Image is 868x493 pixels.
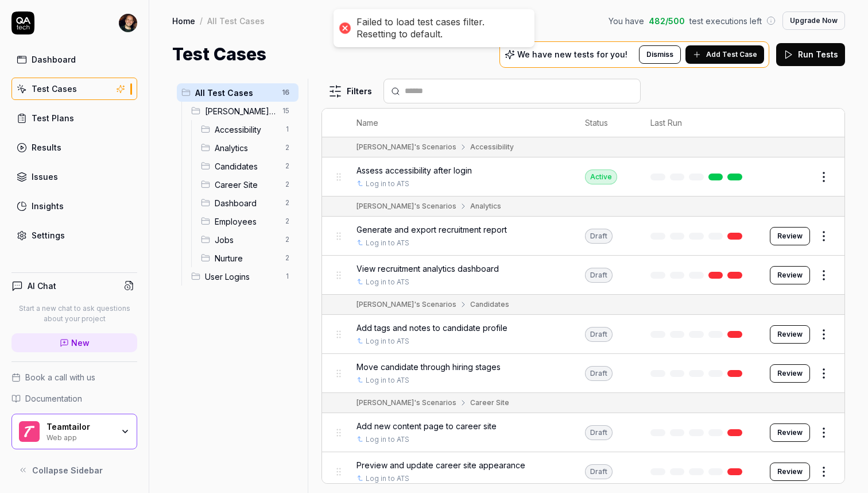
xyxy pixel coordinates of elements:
[366,277,409,287] a: Log in to ATS
[215,215,278,228] span: Employees
[356,459,525,471] span: Preview and update career site appearance
[609,15,644,27] span: You have
[366,434,409,445] a: Log in to ATS
[321,80,379,103] button: Filters
[366,179,409,189] a: Log in to ATS
[585,425,613,440] div: Draft
[32,464,103,476] span: Collapse Sidebar
[280,251,294,265] span: 2
[196,194,299,212] div: Drag to reorderDashboard2
[32,229,65,241] div: Settings
[187,102,299,120] div: Drag to reorder[PERSON_NAME]'s Scenarios15
[517,51,627,59] p: We have new tests for you!
[322,413,844,452] tr: Add new content page to career siteLog in to ATSDraftReview
[11,195,137,217] a: Insights
[685,45,764,64] button: Add Test Case
[366,336,409,346] a: Log in to ATS
[195,87,275,99] span: All Test Cases
[32,171,58,183] div: Issues
[782,11,845,30] button: Upgrade Now
[11,107,137,129] a: Test Plans
[356,16,523,40] div: Failed to load test cases filter. Resetting to default.
[280,122,294,136] span: 1
[11,371,137,383] a: Book a call with us
[322,256,844,295] tr: View recruitment analytics dashboardLog in to ATSDraftReview
[215,179,278,191] span: Career Site
[32,141,61,153] div: Results
[356,164,472,176] span: Assess accessibility after login
[215,142,278,154] span: Analytics
[19,421,40,442] img: Teamtailor Logo
[11,333,137,352] a: New
[11,414,137,449] button: Teamtailor LogoTeamtailorWeb app
[25,371,95,383] span: Book a call with us
[345,109,573,137] th: Name
[356,361,501,373] span: Move candidate through hiring stages
[205,105,276,117] span: Olle's Scenarios
[277,86,294,99] span: 16
[196,120,299,138] div: Drag to reorderAccessibility1
[25,392,82,405] span: Documentation
[322,354,844,393] tr: Move candidate through hiring stagesLog in to ATSDraftReview
[706,49,757,60] span: Add Test Case
[322,157,844,197] tr: Assess accessibility after loginLog in to ATSActive
[356,398,456,408] div: [PERSON_NAME]'s Scenarios
[322,217,844,256] tr: Generate and export recruitment reportLog in to ATSDraftReview
[585,464,613,479] div: Draft
[215,197,278,209] span: Dashboard
[770,325,810,344] button: Review
[196,138,299,157] div: Drag to reorderAnalytics2
[280,178,294,191] span: 2
[11,303,137,324] p: Start a new chat to ask questions about your project
[470,398,509,408] div: Career Site
[280,141,294,155] span: 2
[172,41,266,67] h1: Test Cases
[207,15,265,26] div: All Test Cases
[196,175,299,194] div: Drag to reorderCareer Site2
[639,109,758,137] th: Last Run
[119,14,137,32] img: 640a12a1-878b-41e2-8de5-7a2ff01656f4.jpg
[280,214,294,228] span: 2
[11,48,137,71] a: Dashboard
[770,364,810,383] button: Review
[215,160,278,172] span: Candidates
[205,271,278,283] span: User Logins
[46,432,113,441] div: Web app
[770,423,810,442] button: Review
[356,142,456,152] div: [PERSON_NAME]'s Scenarios
[200,15,203,26] div: /
[187,267,299,286] div: Drag to reorderUser Logins1
[215,234,278,246] span: Jobs
[585,170,617,184] div: Active
[11,165,137,188] a: Issues
[356,224,507,236] span: Generate and export recruitment report
[770,463,810,481] button: Review
[776,43,845,66] button: Run Tests
[196,157,299,175] div: Drag to reorderCandidates2
[28,280,56,292] h4: AI Chat
[356,322,507,334] span: Add tags and notes to candidate profile
[585,327,613,342] div: Draft
[32,53,76,66] div: Dashboard
[470,299,509,310] div: Candidates
[770,266,810,284] button: Review
[356,201,456,211] div: [PERSON_NAME]'s Scenarios
[585,268,613,283] div: Draft
[366,375,409,386] a: Log in to ATS
[585,366,613,381] div: Draft
[470,201,501,211] div: Analytics
[32,83,77,95] div: Test Cases
[770,227,810,245] button: Review
[11,136,137,159] a: Results
[639,45,681,64] button: Dismiss
[470,142,514,152] div: Accessibility
[280,269,294,283] span: 1
[322,452,844,491] tr: Preview and update career site appearanceLog in to ATSDraftReview
[322,315,844,354] tr: Add tags and notes to candidate profileLog in to ATSDraftReview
